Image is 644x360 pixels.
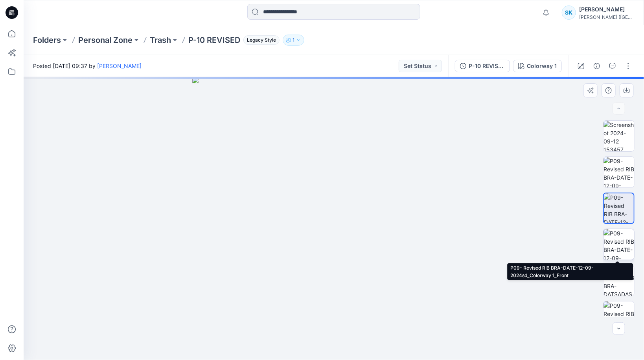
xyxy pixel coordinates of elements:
div: Colorway 1 [527,62,557,70]
a: Folders [33,35,61,46]
span: Posted [DATE] 09:37 by [33,62,142,70]
div: [PERSON_NAME] ([GEOGRAPHIC_DATA]) Exp... [579,14,634,20]
button: Legacy Style [240,35,280,46]
button: P-10 REVISED [455,60,510,72]
img: eyJhbGciOiJIUzI1NiIsImtpZCI6IjAiLCJzbHQiOiJzZXMiLCJ0eXAiOiJKV1QifQ.eyJkYXRhIjp7InR5cGUiOiJzdG9yYW... [192,77,475,360]
button: Colorway 1 [513,60,562,72]
img: P09- Revised RIB BRA-DATE-12-09-2024sd_Colorway 1_Front [604,229,634,260]
a: Personal Zone [78,35,132,46]
img: P09- Revised RIB BRA-DATE-12-09-2024fb_Colorway 1_Back [604,193,634,223]
div: [PERSON_NAME] [579,5,634,14]
img: Screenshot 2024-09-12 153457 [604,121,634,151]
button: 1 [283,35,304,46]
img: P09- Revised RIB BRA-DATE-12-09-2024fb_Colorway 1 [604,157,634,187]
div: SK [562,6,576,20]
p: 1 [293,36,294,44]
img: P09- Revised RIB BRA-DATE-12-09-2024sd_Colorway 1_Back [604,301,634,332]
a: [PERSON_NAME] [97,62,142,69]
span: Legacy Style [243,35,280,45]
button: Details [591,60,603,72]
div: P-10 REVISED [469,62,505,70]
img: P09- Revised RIB BRA-DATSADASE-12-09-2024_Colorway 1_Right [604,265,634,296]
a: Trash [150,35,171,46]
p: P-10 REVISED [188,35,240,46]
